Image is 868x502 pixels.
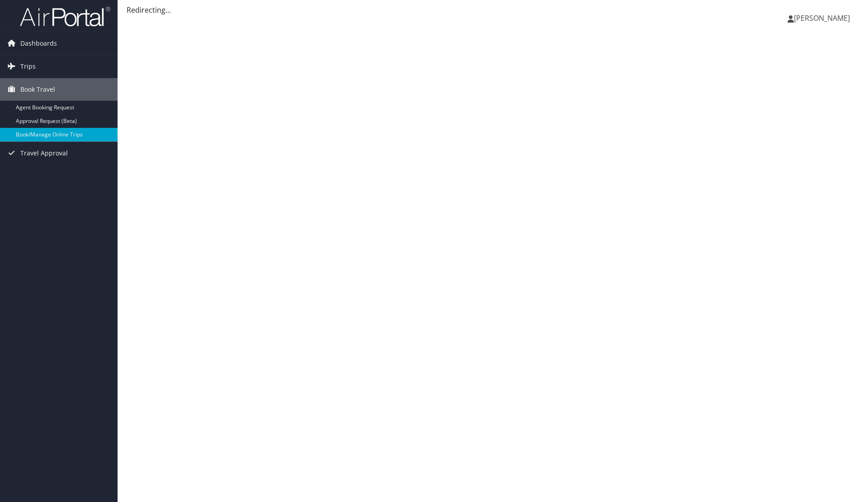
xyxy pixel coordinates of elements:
span: Travel Approval [20,142,68,164]
span: [PERSON_NAME] [794,13,850,23]
span: Dashboards [20,32,57,55]
img: airportal-logo.png [20,6,110,27]
a: [PERSON_NAME] [788,5,859,32]
span: Trips [20,55,36,78]
span: Book Travel [20,78,55,101]
div: Redirecting... [127,5,859,15]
